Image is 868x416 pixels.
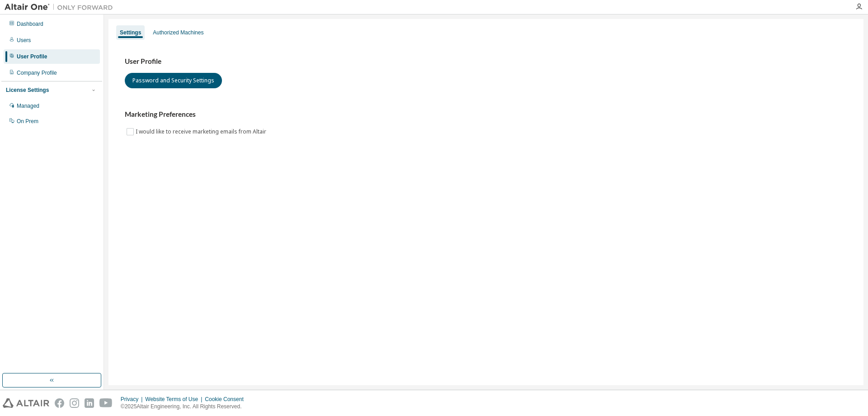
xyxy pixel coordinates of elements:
label: I would like to receive marketing emails from Altair [136,126,268,137]
h3: User Profile [125,57,847,66]
div: Dashboard [17,20,43,28]
img: facebook.svg [55,398,64,408]
div: Managed [17,102,39,110]
img: instagram.svg [70,398,79,408]
div: Privacy [121,396,145,403]
p: © 2025 Altair Engineering, Inc. All Rights Reserved. [121,403,249,411]
img: Altair One [5,3,118,12]
div: License Settings [6,86,49,94]
div: User Profile [17,53,47,60]
div: Settings [120,29,141,36]
div: Users [17,37,31,44]
div: On Prem [17,118,38,125]
img: youtube.svg [99,398,113,408]
div: Website Terms of Use [145,396,205,403]
div: Cookie Consent [205,396,249,403]
div: Authorized Machines [153,29,203,36]
img: linkedin.svg [85,398,94,408]
button: Password and Security Settings [125,73,222,88]
div: Company Profile [17,69,57,77]
h3: Marketing Preferences [125,110,847,119]
img: altair_logo.svg [3,398,49,408]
